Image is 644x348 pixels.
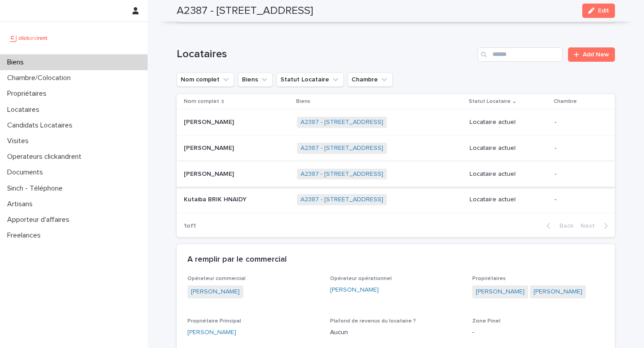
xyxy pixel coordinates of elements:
p: 1 of 1 [177,215,203,237]
button: Chambre [347,72,393,87]
p: Locataire actuel [470,144,547,152]
button: Edit [582,4,615,18]
p: Aucun [330,328,462,337]
p: Locataire actuel [470,119,547,126]
p: Artisans [4,200,40,208]
p: Apporteur d'affaires [4,216,76,224]
span: Plafond de revenus du locataire ? [330,318,416,324]
span: Opérateur opérationnel [330,276,392,281]
span: Propriétaire Principal [187,318,241,324]
p: - [472,328,604,337]
span: Opérateur commercial [187,276,246,281]
button: Biens [238,72,273,87]
a: [PERSON_NAME] [534,287,582,297]
a: [PERSON_NAME] [191,287,240,297]
span: Add New [583,51,609,58]
p: [PERSON_NAME] [184,169,236,178]
p: - [555,119,601,126]
a: [PERSON_NAME] [476,287,525,297]
p: Locataire actuel [470,196,547,204]
a: A2387 - [STREET_ADDRESS] [301,144,383,152]
p: Locataires [4,106,47,114]
p: [PERSON_NAME] [184,143,236,152]
p: Biens [4,58,31,67]
p: Chambre/Colocation [4,74,78,82]
tr: [PERSON_NAME][PERSON_NAME] A2387 - [STREET_ADDRESS] Locataire actuel- [177,135,615,161]
p: Biens [296,97,310,106]
button: Statut Locataire [276,72,344,87]
span: Back [554,223,573,229]
span: Next [580,223,600,229]
a: A2387 - [STREET_ADDRESS] [301,119,383,126]
h2: A remplir par le commercial [187,255,287,265]
p: - [555,196,601,204]
tr: [PERSON_NAME][PERSON_NAME] A2387 - [STREET_ADDRESS] Locataire actuel- [177,161,615,187]
a: [PERSON_NAME] [187,328,236,337]
p: [PERSON_NAME] [184,117,236,126]
p: Documents [4,168,50,177]
p: Kutaiba BRIK HNAIDY [184,194,248,204]
p: Locataire actuel [470,170,547,178]
button: Back [539,222,577,230]
p: Nom complet [184,97,219,106]
p: Sinch - Téléphone [4,184,70,193]
button: Next [577,222,615,230]
p: Propriétaires [4,89,54,98]
p: - [555,170,601,178]
a: [PERSON_NAME] [330,285,379,295]
p: Freelances [4,231,48,240]
h1: Locataires [177,48,474,61]
p: Candidats Locataires [4,121,80,130]
button: Nom complet [177,72,234,87]
p: Visites [4,137,36,145]
span: Zone Pinel [472,318,500,324]
tr: Kutaiba BRIK HNAIDYKutaiba BRIK HNAIDY A2387 - [STREET_ADDRESS] Locataire actuel- [177,187,615,213]
span: Propriétaires [472,276,506,281]
input: Search [478,47,563,62]
p: Statut Locataire [469,97,511,106]
p: - [555,144,601,152]
span: Edit [598,8,609,14]
p: Operateurs clickandrent [4,153,89,161]
h2: A2387 - [STREET_ADDRESS] [177,4,313,17]
tr: [PERSON_NAME][PERSON_NAME] A2387 - [STREET_ADDRESS] Locataire actuel- [177,110,615,136]
a: Add New [568,47,615,62]
a: A2387 - [STREET_ADDRESS] [301,170,383,178]
a: A2387 - [STREET_ADDRESS] [301,196,383,204]
img: UCB0brd3T0yccxBKYDjQ [7,29,51,47]
p: Chambre [554,97,577,106]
